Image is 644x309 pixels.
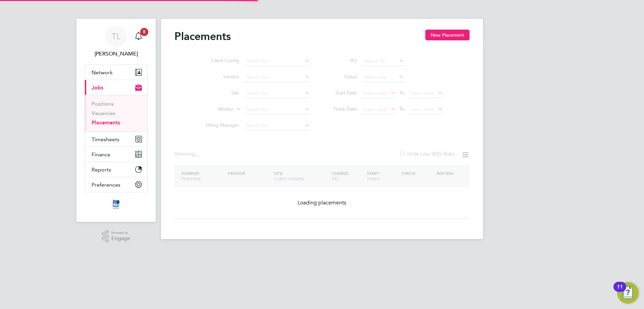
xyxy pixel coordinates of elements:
[85,147,147,162] button: Finance
[85,26,148,58] a: TL[PERSON_NAME]
[399,151,455,157] label: Hide Low IR35 Risks
[140,28,148,36] span: 5
[92,166,111,173] span: Reports
[85,65,147,80] button: Network
[85,80,147,95] button: Jobs
[425,30,470,40] button: New Placement
[132,26,145,47] a: 5
[111,230,130,236] span: Powered by
[111,199,121,210] img: itsconstruction-logo-retina.png
[92,136,119,143] span: Timesheets
[92,151,110,158] span: Finance
[85,50,148,58] span: Tim Lerwill
[85,95,147,131] div: Jobs
[92,110,115,116] a: Vacancies
[102,230,130,243] a: Powered byEngage
[85,132,147,147] button: Timesheets
[92,101,114,107] a: Positions
[112,32,120,41] span: TL
[92,69,113,76] span: Network
[85,199,148,210] a: Go to home page
[617,282,639,304] button: Open Resource Center, 11 new notifications
[174,30,231,43] h2: Placements
[92,119,120,126] a: Placements
[85,162,147,177] button: Reports
[195,151,199,157] span: ...
[174,151,201,158] div: Showing
[111,236,130,241] span: Engage
[617,287,623,296] div: 11
[92,84,103,91] span: Jobs
[92,182,120,188] span: Preferences
[76,19,156,222] nav: Main navigation
[85,177,147,192] button: Preferences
